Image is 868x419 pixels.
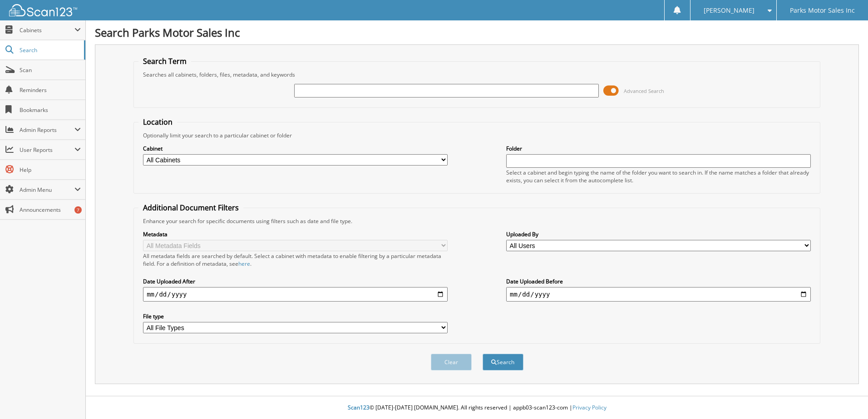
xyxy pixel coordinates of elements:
[506,278,811,285] label: Date Uploaded Before
[20,26,74,34] span: Cabinets
[143,312,448,320] label: File type
[704,8,755,13] span: [PERSON_NAME]
[624,88,664,94] span: Advanced Search
[9,4,77,16] img: scan123-logo-white.svg
[20,46,79,54] span: Search
[138,203,243,213] legend: Additional Document Filters
[20,146,74,154] span: User Reports
[348,404,370,411] span: Scan123
[20,166,81,174] span: Help
[506,145,811,152] label: Folder
[20,206,81,214] span: Announcements
[506,287,811,302] input: end
[20,186,74,194] span: Admin Menu
[238,260,250,268] a: here
[20,126,74,134] span: Admin Reports
[506,230,811,238] label: Uploaded By
[20,106,81,114] span: Bookmarks
[506,169,811,184] div: Select a cabinet and begin typing the name of the folder you want to search in. If the name match...
[143,278,448,285] label: Date Uploaded After
[143,287,448,302] input: start
[572,404,607,411] a: Privacy Policy
[20,86,81,94] span: Reminders
[138,132,815,139] div: Optionally limit your search to a particular cabinet or folder
[431,354,472,370] button: Clear
[143,145,448,152] label: Cabinet
[138,71,815,78] div: Searches all cabinets, folders, files, metadata, and keywords
[95,25,859,40] h1: Search Parks Motor Sales Inc
[138,217,815,225] div: Enhance your search for specific documents using filters such as date and file type.
[86,397,868,419] div: © [DATE]-[DATE] [DOMAIN_NAME]. All rights reserved | appb03-scan123-com |
[143,230,448,238] label: Metadata
[20,66,81,74] span: Scan
[143,252,448,268] div: All metadata fields are searched by default. Select a cabinet with metadata to enable filtering b...
[74,206,82,214] div: 7
[138,56,191,66] legend: Search Term
[483,354,523,370] button: Search
[790,8,855,13] span: Parks Motor Sales Inc
[138,117,177,127] legend: Location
